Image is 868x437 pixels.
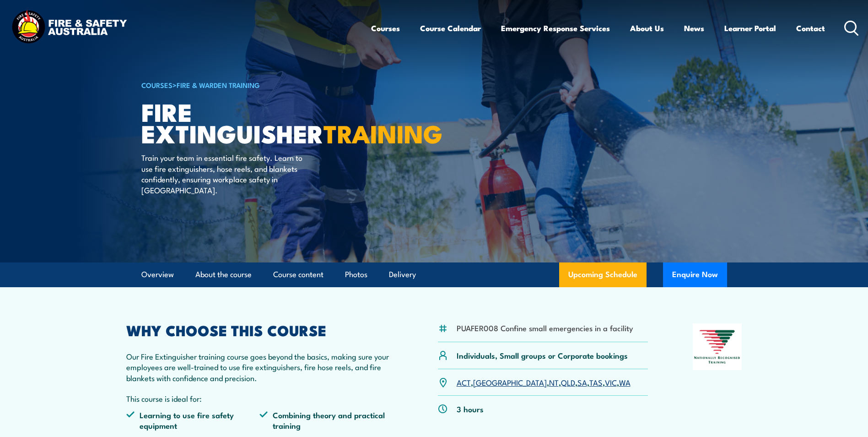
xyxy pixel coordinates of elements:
a: Overview [141,262,174,287]
a: Course Calendar [420,16,481,40]
a: COURSES [141,80,173,90]
a: Delivery [389,262,416,287]
p: , , , , , , , [457,377,631,388]
a: Contact [796,16,825,40]
img: Nationally Recognised Training logo. [693,323,742,370]
a: Fire & Warden Training [177,80,260,90]
a: ACT [457,377,471,388]
a: VIC [605,377,617,388]
a: News [684,16,704,40]
li: PUAFER008 Confine small emergencies in a facility [457,322,633,333]
a: TAS [589,377,603,388]
p: This course is ideal for: [126,393,394,404]
a: Emergency Response Services [501,16,610,40]
p: Our Fire Extinguisher training course goes beyond the basics, making sure your employees are well... [126,351,394,383]
p: 3 hours [457,404,484,414]
a: SA [577,377,587,388]
h1: Fire Extinguisher [141,101,367,143]
a: Learner Portal [724,16,776,40]
a: Photos [345,262,367,287]
a: About the course [195,262,252,287]
a: [GEOGRAPHIC_DATA] [473,377,547,388]
h6: > [141,79,367,90]
a: About Us [630,16,664,40]
h2: WHY CHOOSE THIS COURSE [126,323,394,336]
strong: TRAINING [323,114,442,152]
a: QLD [561,377,575,388]
a: Course content [273,262,323,287]
p: Train your team in essential fire safety. Learn to use fire extinguishers, hose reels, and blanke... [141,152,308,195]
button: Enquire Now [663,262,727,287]
p: Individuals, Small groups or Corporate bookings [457,350,628,361]
a: WA [619,377,631,388]
a: NT [549,377,559,388]
a: Upcoming Schedule [559,262,647,287]
li: Learning to use fire safety equipment [126,410,260,431]
a: Courses [371,16,400,40]
li: Combining theory and practical training [259,410,393,431]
